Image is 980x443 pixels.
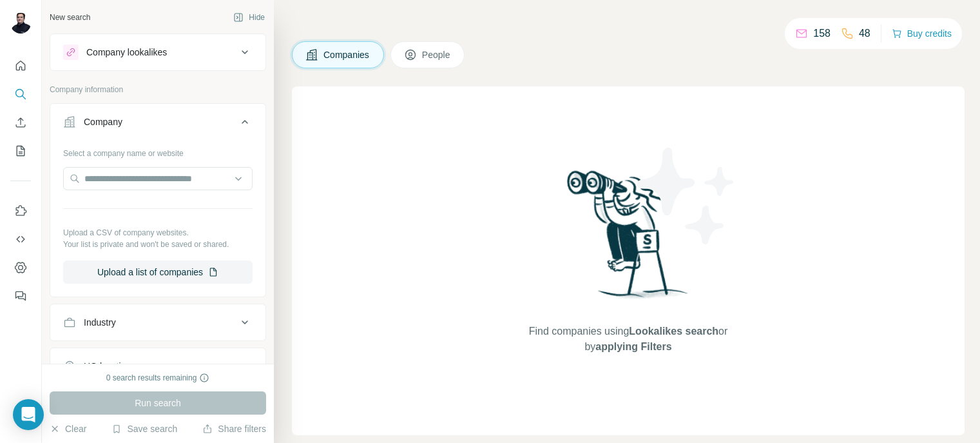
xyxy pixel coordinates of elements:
[629,326,718,337] span: Lookalikes search
[561,167,695,311] img: Surfe Illustration - Woman searching with binoculars
[10,139,31,162] button: My lists
[202,422,266,435] button: Share filters
[50,12,90,23] div: New search
[323,48,370,61] span: Companies
[10,284,31,308] button: Feedback
[859,26,870,41] p: 48
[84,316,116,329] div: Industry
[10,13,31,34] img: Avatar
[224,8,274,27] button: Hide
[63,261,253,284] button: Upload a list of companies
[111,422,177,435] button: Save search
[50,307,265,338] button: Industry
[813,26,831,41] p: 158
[10,54,31,77] button: Quick start
[50,422,86,435] button: Clear
[292,15,965,34] h4: Search
[63,239,253,250] p: Your list is private and won't be saved or shared.
[84,115,122,128] div: Company
[106,372,210,384] div: 0 search results remaining
[86,46,167,59] div: Company lookalikes
[422,48,452,61] span: People
[10,199,31,222] button: Use Surfe on LinkedIn
[50,37,265,68] button: Company lookalikes
[628,138,744,254] img: Surfe Illustration - Stars
[63,143,253,159] div: Select a company name or website
[84,360,131,373] div: HQ location
[63,227,253,239] p: Upload a CSV of company websites.
[525,324,731,355] span: Find companies using or by
[50,106,265,143] button: Company
[10,111,31,134] button: Enrich CSV
[10,83,31,106] button: Search
[10,256,31,279] button: Dashboard
[595,341,671,352] span: applying Filters
[13,399,44,430] div: Open Intercom Messenger
[892,25,952,43] button: Buy credits
[10,228,31,251] button: Use Surfe API
[50,351,265,382] button: HQ location
[50,84,266,95] p: Company information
